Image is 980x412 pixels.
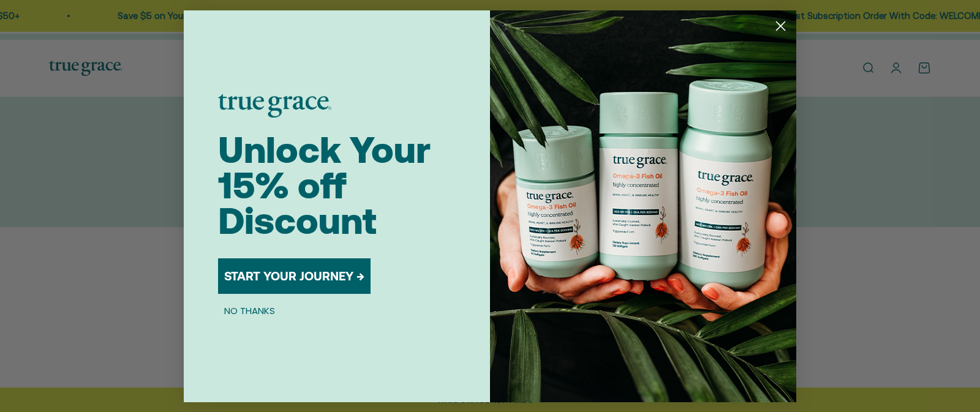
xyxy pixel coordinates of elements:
[490,10,796,402] img: 098727d5-50f8-4f9b-9554-844bb8da1403.jpeg
[218,304,281,318] button: NO THANKS
[770,15,791,37] button: Close dialog
[218,129,431,242] span: Unlock Your 15% off Discount
[218,94,331,118] img: logo placeholder
[218,258,371,294] button: START YOUR JOURNEY →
